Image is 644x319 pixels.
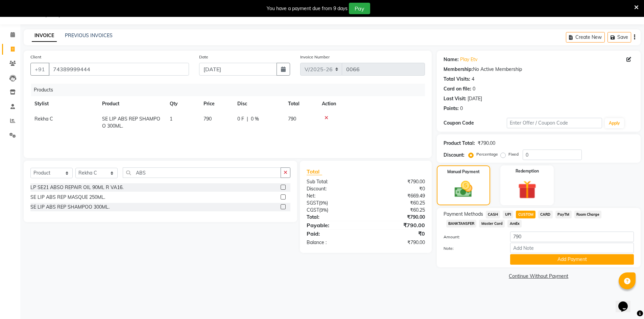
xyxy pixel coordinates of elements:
span: CARD [538,211,553,218]
div: ₹0 [366,230,430,238]
div: Membership: [444,66,473,73]
span: CGST [307,207,319,213]
span: SE LIP ABS REP SHAMPOO 300ML. [102,116,160,129]
div: 0 [460,105,463,112]
span: | [247,115,248,123]
span: 790 [288,116,296,122]
label: Client [30,54,41,60]
div: ( ) [302,200,366,207]
button: Pay [349,3,370,14]
a: Continue Without Payment [438,273,639,280]
div: Discount: [302,185,366,192]
button: +91 [30,63,49,76]
a: PREVIOUS INVOICES [65,32,113,38]
input: Amount [510,232,634,242]
div: You have a payment due from 9 days [267,5,348,12]
button: Create New [566,32,605,43]
span: 0 % [251,115,259,123]
div: Products [31,84,430,96]
th: Qty [166,96,199,111]
button: Apply [605,118,624,128]
th: Product [98,96,166,111]
input: Search or Scan [123,167,281,178]
iframe: chat widget [616,292,637,312]
span: PayTM [555,211,572,218]
div: ₹60.25 [366,207,430,214]
div: Total Visits: [444,76,470,83]
div: Card on file: [444,85,471,92]
span: CUSTOM [516,211,535,218]
span: 1 [170,116,172,122]
th: Disc [233,96,284,111]
th: Stylist [30,96,98,111]
a: INVOICE [32,30,57,42]
div: Points: [444,105,459,112]
div: 4 [472,76,474,83]
span: Rekha C [34,116,53,122]
label: Redemption [516,168,539,174]
label: Note: [438,245,505,251]
div: ₹790.00 [478,140,495,147]
div: SE LIP ABS REP SHAMPOO 300ML. [30,204,110,211]
label: Amount: [438,234,505,240]
button: Save [607,32,631,43]
a: Play Etv [460,56,477,63]
div: No Active Membership [444,66,634,73]
div: Paid: [302,230,366,238]
div: Payable: [302,221,366,229]
div: ₹790.00 [366,239,430,246]
div: Name: [444,56,459,63]
div: ₹0 [366,185,430,192]
div: [DATE] [468,95,482,102]
img: _gift.svg [512,178,542,201]
div: ( ) [302,207,366,214]
span: 9% [320,207,327,213]
div: Coupon Code [444,119,507,127]
span: 0 F [237,115,244,123]
img: _cash.svg [449,179,478,200]
span: SGST [307,200,319,206]
th: Total [284,96,318,111]
div: SE LIP ABS REP MASQUE 250ML. [30,194,105,201]
label: Fixed [508,151,519,157]
span: Room Charge [574,211,602,218]
button: Add Payment [510,254,634,265]
div: Product Total: [444,140,475,147]
th: Action [318,96,425,111]
span: CASH [486,211,500,218]
label: Invoice Number [300,54,330,60]
label: Percentage [476,151,498,157]
span: AmEx [507,220,522,228]
input: Add Note [510,243,634,253]
span: Master Card [479,220,505,228]
div: Sub Total: [302,178,366,185]
th: Price [199,96,233,111]
div: Discount: [444,152,464,159]
div: Net: [302,192,366,200]
div: ₹790.00 [366,221,430,229]
span: UPI [503,211,513,218]
div: Last Visit: [444,95,466,102]
input: Search by Name/Mobile/Email/Code [49,63,189,76]
label: Manual Payment [447,169,480,175]
input: Enter Offer / Coupon Code [507,118,602,128]
div: Balance : [302,239,366,246]
div: LP SE21 ABSO REPAIR OIL 90ML R VA16. [30,184,123,191]
div: ₹790.00 [366,178,430,185]
span: Total [307,168,322,175]
span: 9% [320,200,327,206]
div: 0 [473,85,475,92]
span: BANKTANSFER [446,220,477,228]
div: ₹669.49 [366,192,430,200]
div: Total: [302,214,366,221]
div: ₹790.00 [366,214,430,221]
span: 790 [204,116,212,122]
div: ₹60.25 [366,200,430,207]
span: Payment Methods [444,211,483,218]
label: Date [199,54,208,60]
